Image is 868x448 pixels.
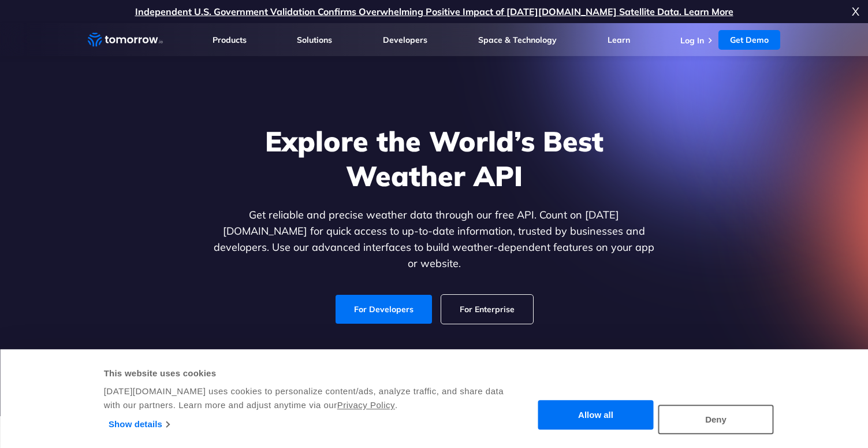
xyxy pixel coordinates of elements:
div: [DATE][DOMAIN_NAME] uses cookies to personalize content/ads, analyze traffic, and share data with... [104,384,518,412]
button: Allow all [538,401,654,430]
a: Developers [383,35,427,45]
a: Privacy Policy [337,400,395,410]
a: Learn [608,35,630,45]
a: Get Demo [718,30,780,50]
a: Space & Technology [478,35,557,45]
a: Home link [88,31,163,49]
a: Show details [109,416,169,433]
p: Get reliable and precise weather data through our free API. Count on [DATE][DOMAIN_NAME] for quic... [211,207,657,272]
a: Solutions [297,35,332,45]
div: This website uses cookies [104,366,518,380]
a: For Enterprise [441,295,533,324]
a: For Developers [336,295,432,324]
a: Log In [680,35,704,46]
h1: Explore the World’s Best Weather API [211,124,657,193]
button: Deny [658,405,774,434]
a: Products [213,35,247,45]
a: Independent U.S. Government Validation Confirms Overwhelming Positive Impact of [DATE][DOMAIN_NAM... [135,6,733,17]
